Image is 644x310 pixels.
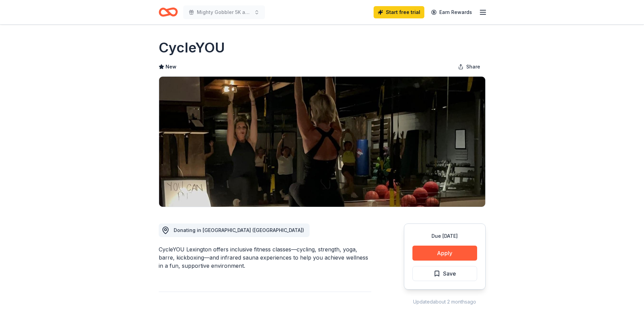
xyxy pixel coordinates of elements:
button: Share [453,60,486,74]
div: Updated about 2 months ago [404,298,486,306]
button: Save [412,266,477,281]
img: Image for CycleYOU [159,77,485,207]
span: Save [443,269,456,278]
div: CycleYOU Lexington offers inclusive fitness classes—cycling, strength, yoga, barre, kickboxing—an... [159,245,371,270]
button: Apply [412,246,477,261]
div: Due [DATE] [412,232,477,240]
a: Home [159,4,178,20]
a: Earn Rewards [427,6,476,18]
span: Share [466,63,480,71]
h1: CycleYOU [159,38,225,57]
span: New [166,63,176,71]
button: Mighty Gobbler 5K and 1 Mile Run/Walk [183,5,265,19]
span: Donating in [GEOGRAPHIC_DATA] ([GEOGRAPHIC_DATA]) [174,227,304,233]
span: Mighty Gobbler 5K and 1 Mile Run/Walk [197,8,251,16]
a: Start free trial [374,6,424,18]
